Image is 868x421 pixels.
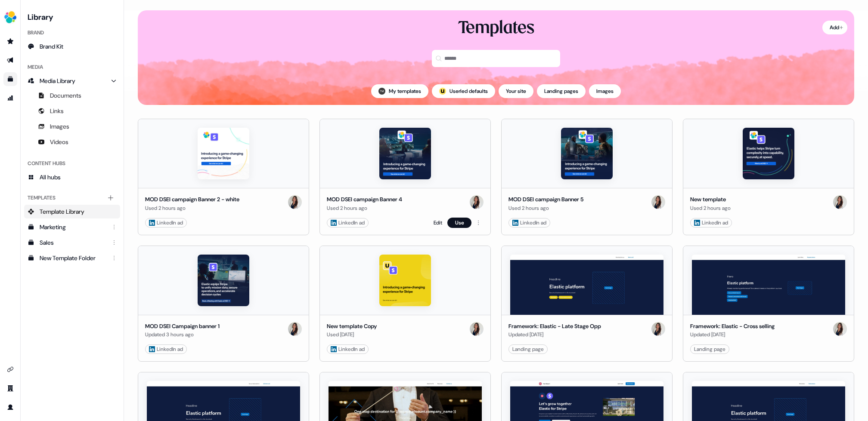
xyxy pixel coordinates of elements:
[40,77,75,85] span: Media Library
[50,122,69,131] span: Images
[3,72,17,86] a: Go to templates
[537,84,586,98] button: Landing pages
[743,128,794,179] img: New template
[379,128,431,179] img: MOD DSEI campaign Banner 4
[24,157,120,170] div: Content Hubs
[331,345,365,353] div: LinkedIn ad
[833,195,847,209] img: Kelly
[40,238,106,247] div: Sales
[512,345,544,353] div: Landing page
[50,138,68,146] span: Videos
[508,330,601,339] div: Updated [DATE]
[288,195,302,209] img: Kelly
[651,195,665,209] img: Kelly
[24,191,120,205] div: Templates
[501,119,673,235] button: MOD DSEI campaign Banner 5MOD DSEI campaign Banner 5Used 2 hours agoKelly LinkedIn ad
[40,42,63,51] span: Brand Kit
[510,255,663,315] img: Framework: Elastic - Late Stage Opp
[24,205,120,218] a: Template Library
[3,400,17,414] a: Go to profile
[24,236,120,249] a: Sales
[288,322,302,336] img: Kelly
[40,223,106,231] div: Marketing
[331,218,365,227] div: LinkedIn ad
[833,322,847,336] img: Kelly
[822,21,847,34] button: Add
[683,246,854,362] button: Framework: Elastic - Cross sellingFramework: Elastic - Cross sellingUpdated [DATE]KellyLanding page
[24,104,120,118] a: Links
[327,322,377,331] div: New template Copy
[470,195,484,209] img: Kelly
[3,34,17,48] a: Go to prospects
[447,218,471,228] button: Use
[198,128,249,179] img: MOD DSEI campaign Banner 2 - white
[379,255,431,306] img: New template Copy
[432,84,495,98] button: userled logo;Userled defaults
[439,88,446,95] div: ;
[24,135,120,149] a: Videos
[692,255,845,315] img: Framework: Elastic - Cross selling
[501,246,673,362] button: Framework: Elastic - Late Stage OppFramework: Elastic - Late Stage OppUpdated [DATE]KellyLanding ...
[50,91,81,100] span: Documents
[508,322,601,331] div: Framework: Elastic - Late Stage Opp
[327,195,402,204] div: MOD DSEI campaign Banner 4
[683,119,854,235] button: New templateNew templateUsed 2 hours agoKelly LinkedIn ad
[651,322,665,336] img: Kelly
[138,246,309,362] button: MOD DSEI Campaign banner 1MOD DSEI Campaign banner 1Updated 3 hours agoKelly LinkedIn ad
[434,218,442,227] a: Edit
[561,128,613,179] img: MOD DSEI campaign Banner 5
[149,218,183,227] div: LinkedIn ad
[138,119,309,235] button: MOD DSEI campaign Banner 2 - whiteMOD DSEI campaign Banner 2 - whiteUsed 2 hours agoKelly LinkedI...
[690,195,731,204] div: New template
[40,207,84,216] span: Template Library
[378,88,385,95] img: Tanvee
[3,363,17,376] a: Go to integrations
[198,255,249,306] img: MOD DSEI Campaign banner 1
[149,345,183,353] div: LinkedIn ad
[327,330,377,339] div: Used [DATE]
[145,322,220,331] div: MOD DSEI Campaign banner 1
[694,345,725,353] div: Landing page
[40,254,106,262] div: New Template Folder
[145,195,239,204] div: MOD DSEI campaign Banner 2 - white
[512,218,546,227] div: LinkedIn ad
[24,40,120,53] a: Brand Kit
[319,119,491,235] button: MOD DSEI campaign Banner 4MOD DSEI campaign Banner 4Used 2 hours agoKelly LinkedIn adEditUse
[3,381,17,395] a: Go to team
[24,10,120,22] h3: Library
[50,107,64,115] span: Links
[439,88,446,95] img: userled logo
[145,204,239,212] div: Used 2 hours ago
[24,60,120,74] div: Media
[24,120,120,133] a: Images
[470,322,484,336] img: Kelly
[24,170,120,184] a: All hubs
[24,26,120,40] div: Brand
[40,173,61,181] span: All hubs
[694,218,728,227] div: LinkedIn ad
[690,330,775,339] div: Updated [DATE]
[3,53,17,67] a: Go to outbound experience
[145,330,220,339] div: Updated 3 hours ago
[3,91,17,105] a: Go to attribution
[690,322,775,331] div: Framework: Elastic - Cross selling
[24,251,120,265] a: New Template Folder
[371,84,428,98] button: My templates
[508,195,583,204] div: MOD DSEI campaign Banner 5
[508,204,583,212] div: Used 2 hours ago
[327,204,402,212] div: Used 2 hours ago
[589,84,621,98] button: Images
[499,84,533,98] button: Your site
[24,89,120,102] a: Documents
[24,220,120,234] a: Marketing
[690,204,731,212] div: Used 2 hours ago
[24,74,120,88] a: Media Library
[319,246,491,362] button: New template CopyNew template CopyUsed [DATE]Kelly LinkedIn ad
[458,17,534,40] div: Templates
